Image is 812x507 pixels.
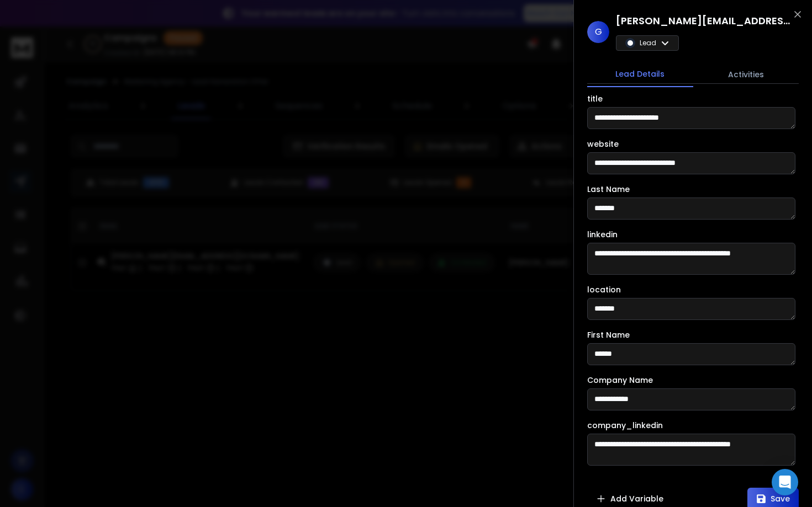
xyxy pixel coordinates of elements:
[587,21,609,43] span: G
[587,331,630,339] label: First Name
[587,62,693,87] button: Lead Details
[772,469,798,495] div: Open Intercom Messenger
[587,95,603,103] label: title
[616,13,793,29] h1: [PERSON_NAME][EMAIL_ADDRESS][DOMAIN_NAME]
[587,286,621,293] label: location
[587,376,653,384] label: Company Name
[693,62,799,87] button: Activities
[587,140,619,148] label: website
[587,185,630,193] label: Last Name
[587,231,618,238] label: linkedin
[640,39,656,47] p: Lead
[587,421,663,429] label: company_linkedin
